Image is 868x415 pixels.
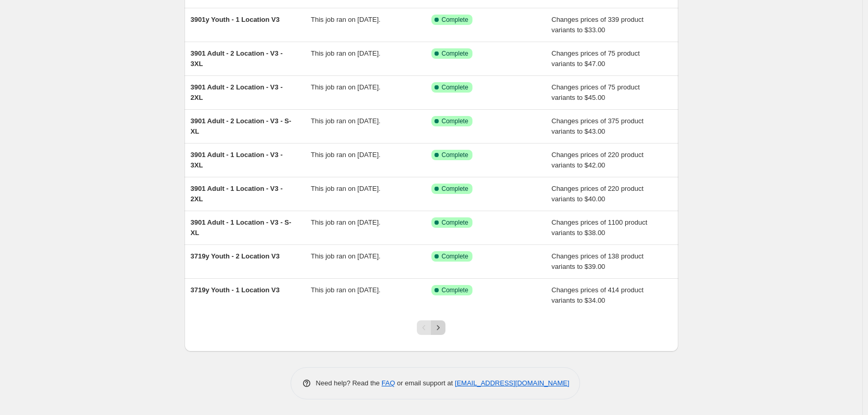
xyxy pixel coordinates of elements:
span: 3901y Youth - 1 Location V3 [191,16,280,23]
span: 3901 Adult - 1 Location - V3 - S-XL [191,218,292,237]
span: Changes prices of 414 product variants to $34.00 [551,286,643,304]
span: Complete [442,83,468,92]
span: Changes prices of 220 product variants to $40.00 [551,185,643,203]
span: Changes prices of 375 product variants to $43.00 [551,117,643,135]
span: 3901 Adult - 2 Location - V3 - 2XL [191,83,283,101]
span: Changes prices of 220 product variants to $42.00 [551,151,643,169]
span: This job ran on [DATE]. [311,83,380,91]
span: 3719y Youth - 2 Location V3 [191,252,280,260]
span: Complete [442,286,468,294]
nav: Pagination [417,320,445,335]
span: This job ran on [DATE]. [311,218,380,226]
span: 3901 Adult - 1 Location - V3 - 3XL [191,151,283,169]
a: FAQ [382,379,395,387]
span: This job ran on [DATE]. [311,286,380,294]
span: 3901 Adult - 2 Location - V3 - S-XL [191,117,292,135]
span: Complete [442,117,468,125]
span: or email support at [395,379,455,387]
span: Changes prices of 138 product variants to $39.00 [551,252,643,270]
span: This job ran on [DATE]. [311,49,380,57]
span: 3719y Youth - 1 Location V3 [191,286,280,294]
span: Changes prices of 75 product variants to $47.00 [551,49,640,68]
span: Complete [442,185,468,193]
button: Next [431,320,445,335]
span: 3901 Adult - 2 Location - V3 - 3XL [191,49,283,68]
span: Complete [442,49,468,58]
span: This job ran on [DATE]. [311,185,380,192]
span: Complete [442,218,468,227]
span: This job ran on [DATE]. [311,16,380,23]
span: Complete [442,151,468,159]
span: Complete [442,252,468,261]
span: Changes prices of 1100 product variants to $38.00 [551,218,647,237]
span: Complete [442,16,468,24]
span: Need help? Read the [316,379,382,387]
span: 3901 Adult - 1 Location - V3 - 2XL [191,185,283,203]
a: [EMAIL_ADDRESS][DOMAIN_NAME] [455,379,569,387]
span: This job ran on [DATE]. [311,151,380,159]
span: This job ran on [DATE]. [311,117,380,125]
span: Changes prices of 339 product variants to $33.00 [551,16,643,34]
span: This job ran on [DATE]. [311,252,380,260]
span: Changes prices of 75 product variants to $45.00 [551,83,640,101]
